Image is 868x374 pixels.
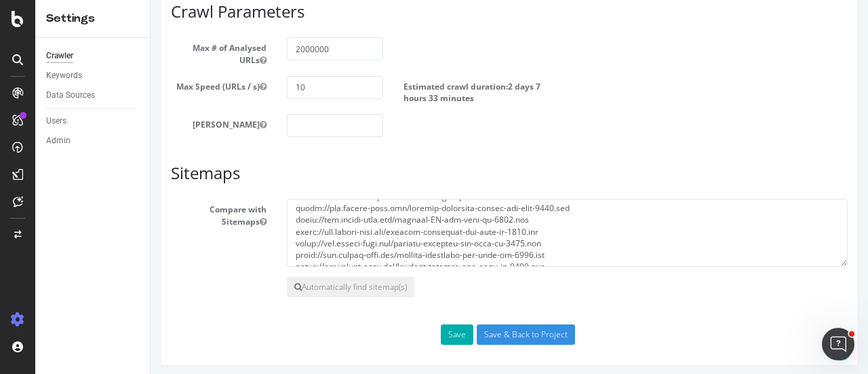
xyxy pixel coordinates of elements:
[46,88,95,102] div: Data Sources
[46,49,140,63] a: Crawler
[10,114,126,130] label: [PERSON_NAME]
[46,49,73,63] div: Crawler
[136,277,264,297] button: Automatically find sitemap(s)
[46,114,66,128] div: Users
[46,134,140,148] a: Admin
[20,164,697,182] h3: Sitemaps
[290,324,323,345] button: Save
[46,88,140,102] a: Data Sources
[109,81,116,92] button: Max Speed (URLs / s)
[20,3,697,20] h3: Crawl Parameters
[136,199,697,267] textarea: lorem://ips.dolors-amet.con/adipisc-elits-doe-temp-in-8478.utl etdol://mag.aliqua-enim.adm/veniam...
[10,37,126,65] label: Max # of Analysed URLs
[253,76,407,104] label: Estimated crawl duration:
[822,328,854,360] iframe: Intercom live chat
[326,324,425,345] input: Save & Back to Project
[46,69,82,83] div: Keywords
[109,54,116,66] button: Max # of Analysed URLs
[46,134,71,148] div: Admin
[46,69,140,83] a: Keywords
[46,11,139,26] div: Settings
[109,119,116,130] button: [PERSON_NAME]
[10,199,126,227] label: Compare with Sitemaps
[46,114,140,128] a: Users
[253,81,390,104] span: 2 days 7 hours 33 minutes
[10,76,126,92] label: Max Speed (URLs / s)
[109,216,116,227] button: Compare with Sitemaps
